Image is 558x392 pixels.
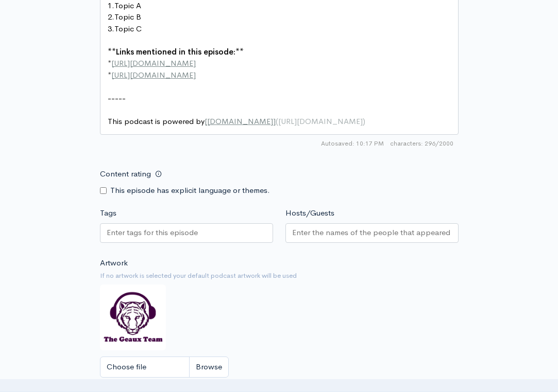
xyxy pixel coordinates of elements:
span: Topic A [114,1,141,10]
span: Topic C [114,24,142,33]
span: ----- [108,93,126,103]
span: This podcast is powered by [108,116,365,126]
span: 2. [108,12,114,22]
label: Content rating [100,164,151,185]
span: [URL][DOMAIN_NAME] [111,70,196,80]
span: 296/2000 [390,139,453,148]
span: Autosaved: 10:17 PM [321,139,384,148]
label: Artwork [100,257,128,269]
input: Enter the names of the people that appeared on this episode [292,227,452,239]
span: ( [276,116,278,126]
span: Topic B [114,12,141,22]
span: [DOMAIN_NAME] [207,116,273,126]
small: If no artwork is selected your default podcast artwork will be used [100,271,459,281]
span: ] [273,116,276,126]
span: [ [205,116,207,126]
label: Tags [100,207,116,219]
input: Enter tags for this episode [107,227,199,239]
label: This episode has explicit language or themes. [110,185,270,197]
label: Hosts/Guests [285,207,334,219]
span: Links mentioned in this episode: [116,47,235,57]
span: 3. [108,24,114,33]
span: ) [363,116,365,126]
span: [URL][DOMAIN_NAME] [278,116,363,126]
span: 1. [108,1,114,10]
span: [URL][DOMAIN_NAME] [111,58,196,68]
